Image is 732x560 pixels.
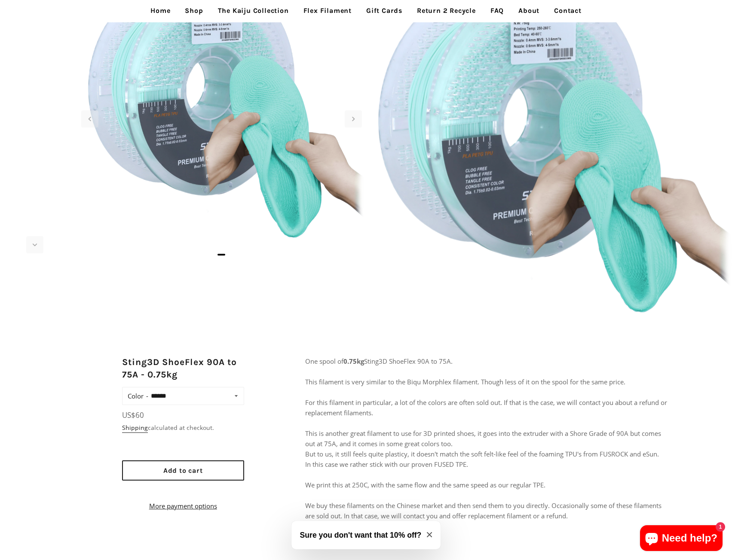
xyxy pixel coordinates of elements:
span: But to us, it still feels quite plasticy, it doesn't match the soft felt-like feel of the foaming... [305,450,659,458]
span: Add to cart [163,466,203,475]
p: One spool of Sting3D ShoeFlex 90A to 75A. This filament is very similar to the Biqu Morphlex fila... [305,356,671,521]
span: US$60 [122,410,144,420]
div: Previous slide [81,110,98,128]
span: We print this at 250C, with the same flow and the same speed as our regular TPE. [305,481,545,489]
inbox-online-store-chat: Shopify online store chat [637,525,725,553]
h2: Sting3D ShoeFlex 90A to 75A - 0.75kg [122,356,244,381]
a: More payment options [122,501,244,511]
strong: 0.75kg [343,357,364,365]
span: Go to slide 1 [217,254,225,256]
span: In this case we rather stick with our proven FUSED TPE. [305,460,468,469]
p: __ [305,530,671,550]
div: calculated at checkout. [122,423,244,432]
a: Shipping [122,423,148,433]
label: Color [128,390,148,402]
button: Add to cart [122,460,244,481]
div: Next slide [345,110,362,128]
span: This is another great filament to use for 3D printed shoes, it goes into the extruder with a Shor... [305,429,661,448]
